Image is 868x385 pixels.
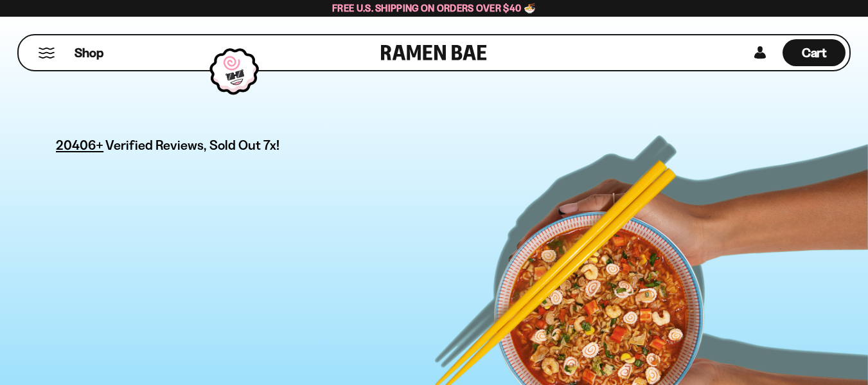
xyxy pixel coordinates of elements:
div: Cart [783,35,846,70]
span: Shop [75,44,103,62]
a: Shop [75,39,103,66]
span: Free U.S. Shipping on Orders over $40 🍜 [332,2,536,14]
span: 20406+ [56,135,103,155]
span: Verified Reviews, Sold Out 7x! [105,137,279,153]
span: Cart [802,45,827,60]
button: Mobile Menu Trigger [38,48,55,58]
